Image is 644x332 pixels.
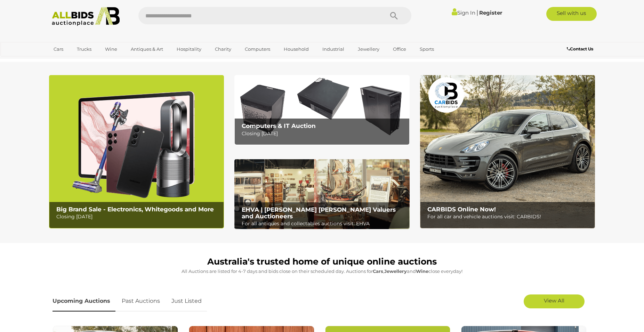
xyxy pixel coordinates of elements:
strong: Wine [416,268,428,274]
a: Just Listed [166,291,207,311]
a: Household [279,43,313,55]
img: CARBIDS Online Now! [420,75,595,228]
a: Antiques & Art [126,43,168,55]
strong: Cars [373,268,383,274]
p: Closing [DATE] [242,129,405,138]
span: View All [544,297,564,304]
p: For all car and vehicle auctions visit: CARBIDS! [427,212,591,221]
strong: Jewellery [384,268,407,274]
b: Big Brand Sale - Electronics, Whitegoods and More [56,206,214,213]
img: Allbids.com.au [48,7,123,26]
a: Industrial [318,43,349,55]
p: All Auctions are listed for 4-7 days and bids close on their scheduled day. Auctions for , and cl... [53,267,591,275]
img: Computers & IT Auction [234,75,409,145]
button: Search [377,7,411,24]
a: View All [524,294,585,308]
a: Contact Us [567,45,595,53]
span: | [476,9,478,16]
b: EHVA | [PERSON_NAME] [PERSON_NAME] Valuers and Auctioneers [242,206,396,220]
a: Cars [49,43,68,55]
a: Charity [210,43,236,55]
h1: Australia's trusted home of unique online auctions [53,257,591,267]
a: Upcoming Auctions [53,291,115,311]
a: Sports [415,43,438,55]
b: CARBIDS Online Now! [427,206,496,213]
a: Hospitality [172,43,206,55]
img: Big Brand Sale - Electronics, Whitegoods and More [49,75,224,228]
a: Big Brand Sale - Electronics, Whitegoods and More Big Brand Sale - Electronics, Whitegoods and Mo... [49,75,224,228]
a: Trucks [72,43,96,55]
a: Sign In [452,9,475,16]
p: For all antiques and collectables auctions visit: EHVA [242,219,405,228]
a: Computers [240,43,275,55]
b: Computers & IT Auction [242,122,316,129]
a: Wine [100,43,122,55]
b: Contact Us [567,46,593,51]
a: EHVA | Evans Hastings Valuers and Auctioneers EHVA | [PERSON_NAME] [PERSON_NAME] Valuers and Auct... [234,159,409,229]
a: Office [388,43,411,55]
a: [GEOGRAPHIC_DATA] [49,55,107,66]
a: Computers & IT Auction Computers & IT Auction Closing [DATE] [234,75,409,145]
a: Jewellery [353,43,384,55]
a: Sell with us [546,7,597,21]
img: EHVA | Evans Hastings Valuers and Auctioneers [234,159,409,229]
a: CARBIDS Online Now! CARBIDS Online Now! For all car and vehicle auctions visit: CARBIDS! [420,75,595,228]
a: Register [479,9,502,16]
a: Past Auctions [116,291,165,311]
p: Closing [DATE] [56,212,220,221]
